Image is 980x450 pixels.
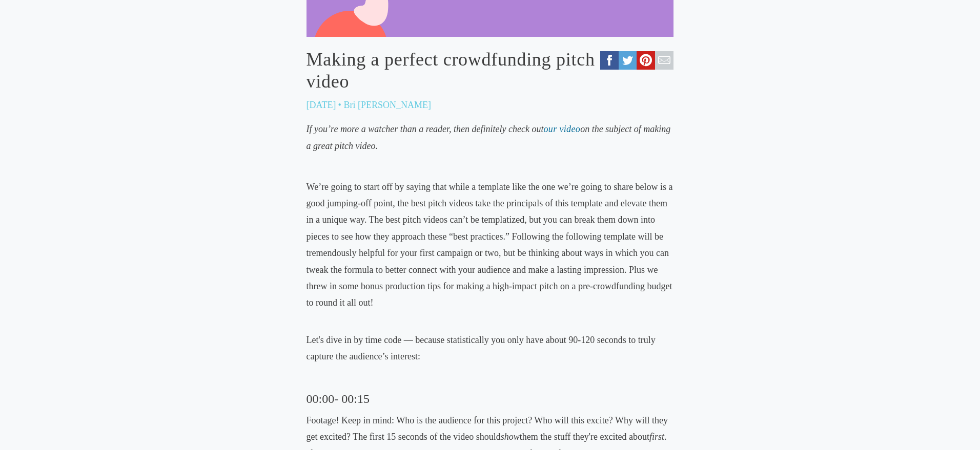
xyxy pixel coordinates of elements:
em: If you’re more a watcher than a reader, then definitely check out on the subject of making a grea... [307,124,671,151]
a: Making a perfect crowdfunding pitch video [307,49,674,93]
a: our video [543,124,580,134]
p: Let's dive in by time code — because statistically you only have about 90-120 seconds to truly ca... [307,332,674,365]
em: first [649,432,664,442]
p: • Bri [PERSON_NAME] [338,97,431,113]
h3: 00:00- 00:15 [307,391,674,407]
em: show [501,432,520,442]
p: [DATE] [307,97,336,113]
p: We’re going to start off by saying that while a template like the one we’re going to share below ... [307,179,674,328]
